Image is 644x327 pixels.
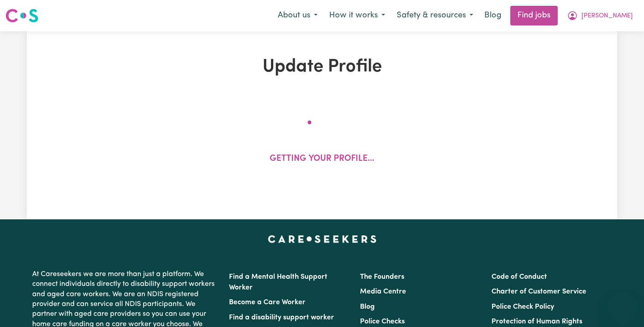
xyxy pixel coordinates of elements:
[131,56,513,78] h1: Update Profile
[323,6,391,25] button: How it works
[229,299,305,306] a: Become a Care Worker
[229,273,327,291] a: Find a Mental Health Support Worker
[360,318,405,325] a: Police Checks
[360,273,404,281] a: The Founders
[360,288,406,295] a: Media Centre
[479,6,507,25] a: Blog
[5,8,38,24] img: Careseekers logo
[510,6,558,25] a: Find jobs
[5,5,38,26] a: Careseekers logo
[272,6,323,25] button: About us
[391,6,479,25] button: Safety & resources
[491,273,547,281] a: Code of Conduct
[229,314,334,321] a: Find a disability support worker
[491,318,582,325] a: Protection of Human Rights
[561,6,639,25] button: My Account
[491,303,554,310] a: Police Check Policy
[270,153,374,166] p: Getting your profile...
[360,303,375,310] a: Blog
[608,291,637,320] iframe: Button to launch messaging window
[581,11,633,21] span: [PERSON_NAME]
[268,235,377,243] a: Careseekers home page
[491,288,586,295] a: Charter of Customer Service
